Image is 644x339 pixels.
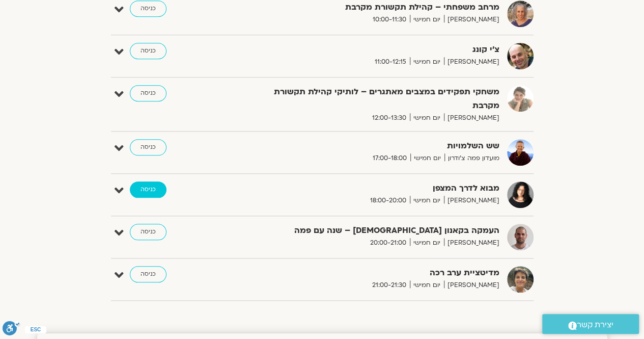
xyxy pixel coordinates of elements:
span: [PERSON_NAME] [444,14,499,25]
a: כניסה [130,181,166,198]
strong: מדיטציית ערב רכה [250,266,499,280]
span: יום חמישי [410,113,444,123]
span: יום חמישי [410,14,444,25]
span: [PERSON_NAME] [444,280,499,291]
span: [PERSON_NAME] [444,113,499,123]
span: 21:00-21:30 [369,280,410,291]
span: יום חמישי [410,153,444,164]
strong: העמקה בקאנון [DEMOGRAPHIC_DATA] – שנה עם פמה [250,224,499,238]
a: כניסה [130,85,166,101]
span: יום חמישי [410,238,444,248]
a: כניסה [130,1,166,17]
strong: שש השלמויות [250,139,499,153]
a: כניסה [130,266,166,282]
span: 18:00-20:00 [367,195,410,206]
span: מועדון פמה צ'ודרון [444,153,499,164]
span: 10:00-11:30 [369,14,410,25]
span: 12:00-13:30 [369,113,410,123]
strong: צ'י קונג [250,43,499,57]
span: [PERSON_NAME] [444,195,499,206]
span: 11:00-12:15 [371,57,410,67]
a: יצירת קשר [542,314,639,334]
span: יום חמישי [410,280,444,291]
strong: מבוא לדרך המצפן [250,181,499,195]
span: יצירת קשר [577,318,613,332]
a: כניסה [130,224,166,240]
a: כניסה [130,139,166,155]
strong: מרחב משפחתי – קהילת תקשורת מקרבת [250,1,499,14]
span: יום חמישי [410,57,444,67]
span: 20:00-21:00 [367,238,410,248]
span: 17:00-18:00 [369,153,410,164]
a: כניסה [130,43,166,59]
span: [PERSON_NAME] [444,238,499,248]
strong: משחקי תפקידים במצבים מאתגרים – לותיקי קהילת תקשורת מקרבת [250,85,499,113]
span: [PERSON_NAME] [444,57,499,67]
span: יום חמישי [410,195,444,206]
